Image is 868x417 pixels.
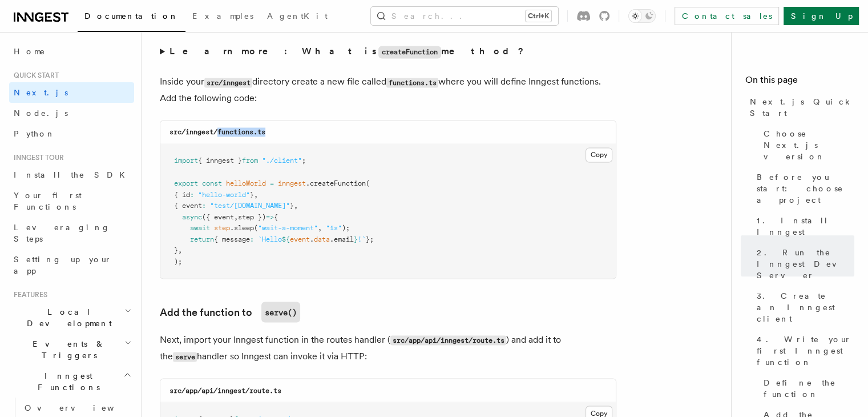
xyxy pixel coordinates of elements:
p: Inside your directory create a new file called where you will define Inngest functions. Add the f... [160,74,616,106]
span: 3. Create an Inngest client [757,290,854,324]
button: Inngest Functions [9,366,134,398]
span: 2. Run the Inngest Dev Server [757,247,854,281]
span: Inngest Functions [9,370,123,393]
button: Copy [586,147,612,162]
button: Search...Ctrl+K [371,7,558,25]
span: }; [366,235,374,243]
span: Setting up your app [14,255,112,275]
span: event [290,235,310,243]
span: .createFunction [306,179,366,187]
span: { [274,212,278,220]
kbd: Ctrl+K [526,10,551,22]
span: => [266,212,274,220]
span: Node.js [14,109,68,118]
span: , [254,190,258,198]
a: Leveraging Steps [9,217,134,249]
code: src/inngest [204,78,252,87]
a: 3. Create an Inngest client [752,286,854,329]
a: Next.js Quick Start [745,91,854,123]
span: inngest [278,179,306,187]
span: { event [174,201,202,209]
span: import [174,157,198,165]
a: Next.js [9,82,134,103]
a: Add the function toserve() [160,302,300,322]
span: Quick start [9,71,59,80]
span: ( [254,223,258,231]
span: : [250,235,254,243]
span: "./client" [262,157,302,165]
span: : [202,201,206,209]
span: = [270,179,274,187]
span: Documentation [84,11,179,21]
span: , [294,201,298,209]
span: : [190,190,194,198]
span: Install the SDK [14,170,132,179]
span: await [190,223,210,231]
span: Next.js Quick Start [750,96,854,119]
span: data [314,235,330,243]
strong: Learn more: What is method? [169,46,526,57]
code: src/app/api/inngest/route.ts [169,386,281,394]
span: . [310,235,314,243]
a: Setting up your app [9,249,134,281]
code: serve [173,352,197,362]
code: src/app/api/inngest/route.ts [390,335,506,345]
a: Define the function [759,372,854,404]
span: Events & Triggers [9,338,124,361]
a: Sign Up [784,7,859,25]
span: , [178,246,182,254]
span: AgentKit [267,11,328,21]
span: Python [14,129,55,138]
a: 4. Write your first Inngest function [752,329,854,372]
span: , [318,223,322,231]
span: "test/[DOMAIN_NAME]" [210,201,290,209]
a: Home [9,41,134,62]
a: Examples [185,3,260,31]
code: src/inngest/functions.ts [169,128,265,136]
span: Next.js [14,88,68,97]
span: Inngest tour [9,153,64,162]
span: "1s" [326,223,342,231]
a: Your first Functions [9,185,134,217]
span: ; [302,157,306,165]
summary: Learn more: What iscreateFunctionmethod? [160,43,616,60]
span: Examples [192,11,253,21]
span: Define the function [764,377,854,400]
span: 4. Write your first Inngest function [757,334,854,368]
a: Install the SDK [9,165,134,185]
button: Local Development [9,302,134,334]
span: Local Development [9,306,124,329]
a: Before you start: choose a project [752,167,854,210]
span: { message [214,235,250,243]
a: AgentKit [260,3,334,31]
span: Before you start: choose a project [757,171,854,206]
span: Features [9,290,47,299]
code: serve() [261,302,300,322]
span: const [202,179,222,187]
span: } [290,201,294,209]
span: async [182,212,202,220]
span: } [250,190,254,198]
a: 2. Run the Inngest Dev Server [752,242,854,286]
span: step }) [238,212,266,220]
span: from [242,157,258,165]
h4: On this page [745,73,854,91]
span: ); [174,257,182,265]
span: , [234,212,238,220]
span: } [174,246,178,254]
span: Home [14,46,46,57]
span: 1. Install Inngest [757,215,854,238]
a: Documentation [78,3,185,32]
span: ); [342,223,350,231]
span: helloWorld [226,179,266,187]
span: !` [358,235,366,243]
span: export [174,179,198,187]
span: ${ [282,235,290,243]
span: `Hello [258,235,282,243]
span: Choose Next.js version [764,128,854,162]
a: Choose Next.js version [759,123,854,167]
span: return [190,235,214,243]
span: .email [330,235,354,243]
button: Toggle dark mode [628,9,656,23]
span: "hello-world" [198,190,250,198]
